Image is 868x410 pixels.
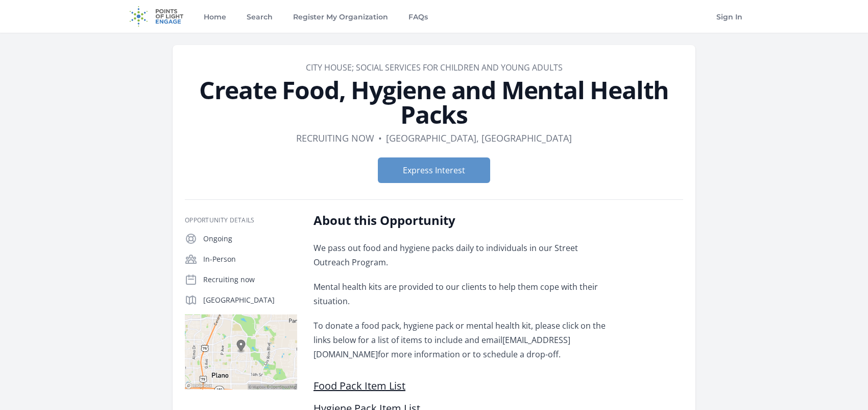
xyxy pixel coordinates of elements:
[314,318,612,361] p: To donate a food pack, hygiene pack or mental health kit, please click on the links below for a l...
[378,157,490,183] button: Express Interest
[203,234,297,244] p: Ongoing
[306,62,563,73] a: City House; Social Services for Children and Young Adults
[314,212,612,229] h2: About this Opportunity
[185,78,683,127] h1: Create Food, Hygiene and Mental Health Packs
[203,295,297,305] p: [GEOGRAPHIC_DATA]
[386,131,572,145] dd: [GEOGRAPHIC_DATA], [GEOGRAPHIC_DATA]
[185,216,297,224] h3: Opportunity Details
[203,275,297,285] p: Recruiting now
[314,241,612,269] p: We pass out food and hygiene packs daily to individuals in our Street Outreach Program.
[203,254,297,264] p: In-Person
[378,131,382,145] div: •
[185,314,297,390] img: Map
[314,280,612,308] p: Mental health kits are provided to our clients to help them cope with their situation.
[296,131,374,145] dd: Recruiting now
[314,379,405,393] a: Food Pack Item List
